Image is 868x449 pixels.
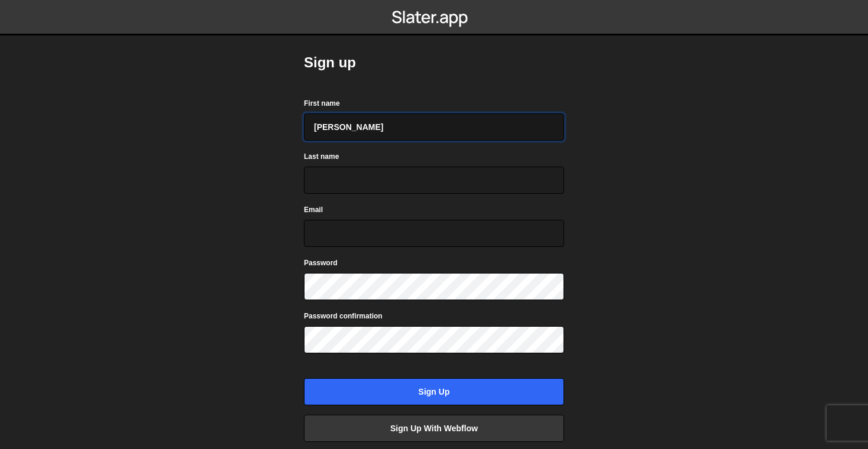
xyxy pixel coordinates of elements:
[304,97,340,109] label: First name
[304,53,564,72] h2: Sign up
[304,204,323,216] label: Email
[304,415,564,442] a: Sign up with Webflow
[304,257,338,269] label: Password
[304,310,383,322] label: Password confirmation
[304,151,339,162] label: Last name
[304,378,564,405] input: Sign up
